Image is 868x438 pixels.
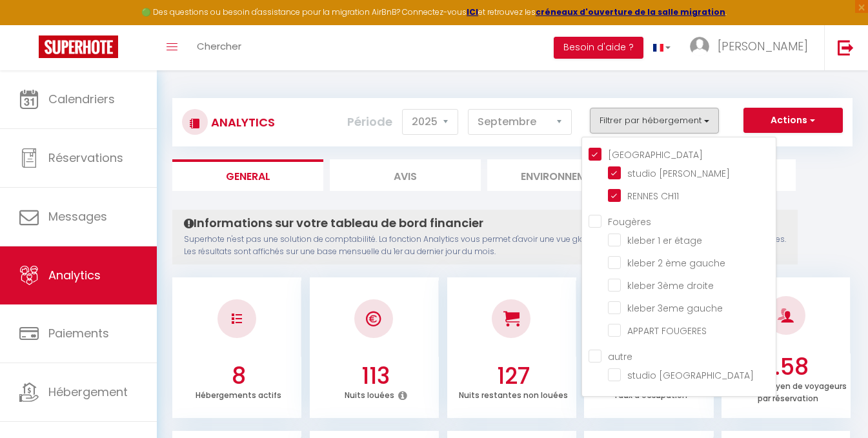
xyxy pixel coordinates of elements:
li: General [172,159,323,191]
p: Hébergements actifs [196,387,281,401]
img: NO IMAGE [232,314,242,324]
span: kleber 1 er étage [627,234,702,247]
h3: Analytics [208,108,275,137]
button: Besoin d'aide ? [554,37,643,59]
span: Hébergement [48,384,128,400]
label: Période [347,108,392,136]
p: Nuits louées [345,387,394,401]
span: [PERSON_NAME] [718,38,808,54]
a: Chercher [187,25,251,70]
p: Superhote n'est pas une solution de comptabilité. La fonction Analytics vous permet d'avoir une v... [184,234,786,258]
p: Nuits restantes non louées [459,387,568,401]
h3: 127 [454,363,573,390]
a: créneaux d'ouverture de la salle migration [536,6,725,17]
span: Chercher [197,39,241,53]
h3: 113 [316,363,436,390]
img: logout [838,39,854,55]
img: ... [690,37,709,56]
p: Nombre moyen de voyageurs par réservation [729,378,847,404]
span: Messages [48,208,107,224]
li: Avis [330,159,481,191]
span: Analytics [48,267,101,283]
img: Super Booking [39,35,118,58]
button: Actions [743,108,843,134]
iframe: Chat [813,380,858,428]
h4: Informations sur votre tableau de bord financier [184,216,786,230]
span: Paiements [48,325,109,341]
span: kleber 2 ème gauche [627,257,725,270]
span: Réservations [48,150,123,166]
a: ICI [467,6,478,17]
span: studio [GEOGRAPHIC_DATA] [627,369,754,382]
li: Environnement [487,159,638,191]
span: Calendriers [48,91,115,107]
h3: 1.58 [728,353,847,381]
h3: 8 [179,363,298,390]
a: ... [PERSON_NAME] [680,25,824,70]
button: Filtrer par hébergement [590,108,719,134]
button: Ouvrir le widget de chat LiveChat [10,5,49,44]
